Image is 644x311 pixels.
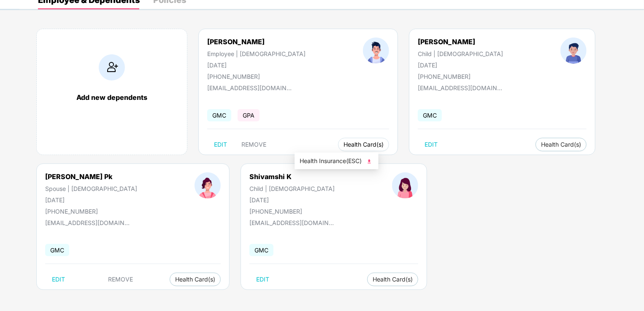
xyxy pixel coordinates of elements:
[45,196,137,204] div: [DATE]
[108,276,133,283] span: REMOVE
[425,141,438,148] span: EDIT
[560,38,587,64] img: profileImage
[45,172,137,181] div: [PERSON_NAME] Pk
[207,62,306,69] div: [DATE]
[238,109,260,121] span: GPA
[300,156,373,166] span: Health Insurance(ESC)
[418,84,502,91] div: [EMAIL_ADDRESS][DOMAIN_NAME]
[536,138,587,151] button: Health Card(s)
[207,109,231,121] span: GMC
[207,50,306,57] div: Employee | [DEMOGRAPHIC_DATA]
[214,141,227,148] span: EDIT
[45,219,130,226] div: [EMAIL_ADDRESS][DOMAIN_NAME]
[418,38,503,46] div: [PERSON_NAME]
[207,73,306,80] div: [PHONE_NUMBER]
[367,273,418,286] button: Health Card(s)
[541,142,581,147] span: Health Card(s)
[235,138,273,151] button: REMOVE
[392,172,418,198] img: profileImage
[99,54,125,80] img: addIcon
[241,141,266,148] span: REMOVE
[52,276,65,283] span: EDIT
[195,172,221,198] img: profileImage
[373,277,413,282] span: Health Card(s)
[207,84,292,91] div: [EMAIL_ADDRESS][DOMAIN_NAME]
[256,276,269,283] span: EDIT
[45,244,69,256] span: GMC
[207,38,306,46] div: [PERSON_NAME]
[45,208,137,215] div: [PHONE_NUMBER]
[249,244,273,256] span: GMC
[338,138,389,151] button: Health Card(s)
[418,50,503,57] div: Child | [DEMOGRAPHIC_DATA]
[45,93,179,102] div: Add new dependents
[249,172,335,181] div: Shivamshi K
[249,208,335,215] div: [PHONE_NUMBER]
[170,273,221,286] button: Health Card(s)
[418,73,503,80] div: [PHONE_NUMBER]
[45,273,72,286] button: EDIT
[249,196,335,204] div: [DATE]
[249,185,335,192] div: Child | [DEMOGRAPHIC_DATA]
[418,109,442,121] span: GMC
[249,219,334,226] div: [EMAIL_ADDRESS][DOMAIN_NAME]
[207,138,234,151] button: EDIT
[363,38,389,64] img: profileImage
[175,277,215,282] span: Health Card(s)
[365,157,373,166] img: svg+xml;base64,PHN2ZyB4bWxucz0iaHR0cDovL3d3dy53My5vcmcvMjAwMC9zdmciIHhtbG5zOnhsaW5rPSJodHRwOi8vd3...
[418,138,444,151] button: EDIT
[249,273,276,286] button: EDIT
[344,142,384,147] span: Health Card(s)
[418,62,503,69] div: [DATE]
[102,273,140,286] button: REMOVE
[45,185,137,192] div: Spouse | [DEMOGRAPHIC_DATA]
